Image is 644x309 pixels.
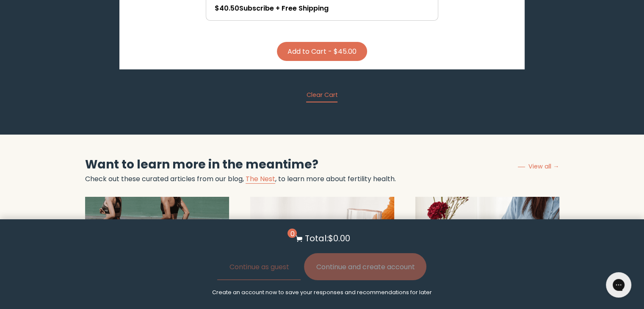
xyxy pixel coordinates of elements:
[306,91,337,102] button: Clear Cart
[85,197,229,303] img: How to prep for IVF with tips from an ND
[304,253,426,280] button: Continue and create account
[217,253,301,280] button: Continue as guest
[212,289,432,296] p: Create an account now to save your responses and recommendations for later
[287,229,297,238] span: 0
[85,156,396,174] h2: Want to learn more in the meantime?
[602,269,636,301] iframe: Gorgias live chat messenger
[250,197,394,303] img: Can you take a prenatal even if you're not pregnant?
[277,42,367,61] button: Add to Cart - $45.00
[304,232,350,245] p: Total: $0.00
[246,174,275,184] a: The Nest
[85,174,396,184] p: Check out these curated articles from our blog, , to learn more about fertility health.
[518,162,559,171] a: View all →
